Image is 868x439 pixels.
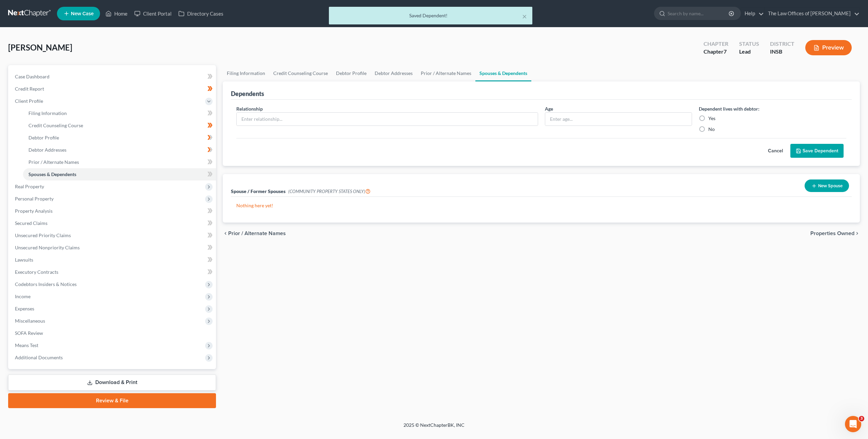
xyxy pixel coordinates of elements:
a: Case Dashboard [9,71,216,83]
button: Cancel [761,144,790,158]
input: Enter age... [545,113,692,126]
span: Miscellaneous [15,318,45,324]
a: Lawsuits [9,254,216,266]
span: Client Profile [15,98,43,104]
a: Filing Information [23,107,216,119]
span: Case Dashboard [15,74,50,79]
span: Credit Counseling Course [28,122,83,128]
span: SOFA Review [15,330,43,336]
a: Secured Claims [9,217,216,229]
span: Prior / Alternate Names [28,159,79,165]
a: Credit Counseling Course [23,119,216,132]
span: Means Test [15,342,38,348]
span: Debtor Addresses [28,147,66,153]
label: Age [545,105,553,112]
span: Unsecured Nonpriority Claims [15,245,80,250]
a: Debtor Profile [23,132,216,144]
a: Property Analysis [9,205,216,217]
a: Review & File [8,393,216,408]
a: Unsecured Nonpriority Claims [9,242,216,254]
a: Debtor Addresses [371,65,417,81]
span: Prior / Alternate Names [228,231,286,236]
div: Status [739,40,759,48]
span: [PERSON_NAME] [8,42,72,52]
span: Lawsuits [15,257,33,263]
div: INSB [770,48,794,56]
span: (COMMUNITY PROPERTY STATES ONLY) [288,189,371,194]
p: Nothing here yet! [236,202,846,209]
i: chevron_right [854,231,860,236]
label: No [708,126,715,133]
label: Dependent lives with debtor: [699,105,759,112]
span: Properties Owned [810,231,854,236]
div: Chapter [704,48,728,56]
span: Spouse / Former Spouses [231,188,285,194]
a: Spouses & Dependents [23,168,216,180]
iframe: Intercom live chat [845,416,861,432]
div: Dependents [231,90,264,98]
span: Unsecured Priority Claims [15,232,71,238]
button: chevron_left Prior / Alternate Names [223,231,286,236]
a: Prior / Alternate Names [417,65,475,81]
span: Filing Information [28,110,67,116]
span: Debtor Profile [28,135,59,140]
span: Relationship [236,106,263,112]
a: Download & Print [8,375,216,390]
span: Credit Report [15,86,44,92]
span: Property Analysis [15,208,53,214]
div: Chapter [704,40,728,48]
div: District [770,40,794,48]
a: Unsecured Priority Claims [9,229,216,242]
a: Spouses & Dependents [475,65,531,81]
span: Income [15,293,31,299]
span: Real Property [15,184,44,189]
a: Debtor Addresses [23,144,216,156]
span: Additional Documents [15,355,63,360]
a: Credit Counseling Course [269,65,332,81]
span: 7 [724,48,727,55]
div: Saved Dependent! [334,12,527,19]
button: × [522,12,527,20]
button: Preview [805,40,852,55]
a: Executory Contracts [9,266,216,278]
div: 2025 © NextChapterBK, INC [241,422,627,434]
a: Credit Report [9,83,216,95]
i: chevron_left [223,231,228,236]
span: Codebtors Insiders & Notices [15,281,77,287]
a: Prior / Alternate Names [23,156,216,168]
label: Yes [708,115,715,122]
a: Filing Information [223,65,269,81]
span: Expenses [15,306,34,311]
button: Save Dependent [790,144,844,158]
span: Spouses & Dependents [28,171,76,177]
button: Properties Owned chevron_right [810,231,860,236]
span: 3 [859,416,864,421]
div: Lead [739,48,759,56]
span: Secured Claims [15,220,47,226]
a: Debtor Profile [332,65,371,81]
span: Executory Contracts [15,269,58,275]
a: SOFA Review [9,327,216,339]
span: Personal Property [15,196,54,202]
input: Enter relationship... [237,113,538,126]
button: New Spouse [805,179,849,192]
